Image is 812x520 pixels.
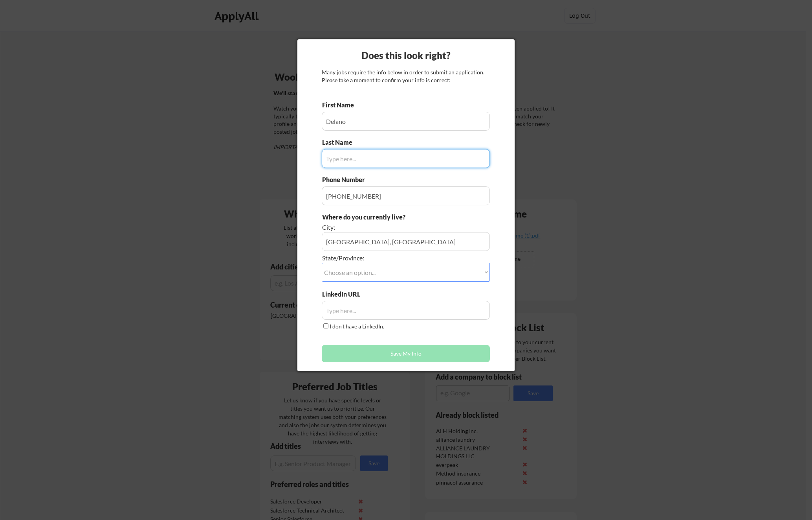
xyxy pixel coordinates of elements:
[322,175,369,184] div: Phone Number
[322,223,446,232] div: City:
[322,213,446,221] div: Where do you currently live?
[322,149,490,168] input: Type here...
[322,186,490,205] input: Type here...
[322,345,490,362] button: Save My Info
[322,112,490,131] input: Type here...
[322,68,490,84] div: Many jobs require the info below in order to submit an application. Please take a moment to confi...
[297,49,515,62] div: Does this look right?
[322,232,490,251] input: e.g. Los Angeles
[322,290,381,299] div: LinkedIn URL
[322,254,446,262] div: State/Province:
[322,301,490,320] input: Type here...
[330,323,384,330] label: I don't have a LinkedIn.
[322,101,360,109] div: First Name
[322,138,360,147] div: Last Name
